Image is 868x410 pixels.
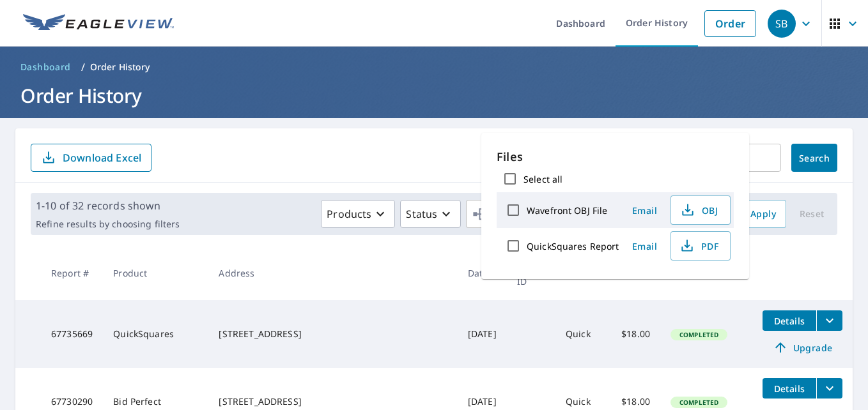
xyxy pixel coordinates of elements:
[750,206,776,222] span: Apply
[768,10,796,38] div: SB
[41,245,103,300] th: Report #
[31,144,151,172] button: Download Excel
[670,195,731,225] button: OBJ
[611,300,660,368] td: $18.00
[458,245,507,300] th: Date
[103,300,208,368] td: QuickSquares
[770,340,835,355] span: Upgrade
[679,202,720,218] span: OBJ
[219,395,447,408] div: [STREET_ADDRESS]
[15,82,853,109] h1: Order History
[679,238,720,254] span: PDF
[740,200,786,228] button: Apply
[400,200,461,228] button: Status
[630,204,660,216] span: Email
[497,148,734,165] p: Files
[36,198,180,213] p: 1-10 of 32 records shown
[527,204,607,216] label: Wavefront OBJ File
[327,206,371,222] p: Products
[672,330,726,339] span: Completed
[816,378,842,399] button: filesDropdownBtn-67730290
[20,61,71,73] span: Dashboard
[472,206,515,222] span: Orgs
[624,236,665,256] button: Email
[816,310,842,331] button: filesDropdownBtn-67735669
[41,300,103,368] td: 67735669
[23,14,174,33] img: EV Logo
[802,152,827,164] span: Search
[624,201,665,220] button: Email
[704,10,756,37] a: Order
[763,337,842,358] a: Upgrade
[406,206,437,222] p: Status
[763,310,816,331] button: detailsBtn-67735669
[63,151,141,165] p: Download Excel
[208,245,457,300] th: Address
[670,231,731,261] button: PDF
[15,57,76,77] a: Dashboard
[36,218,180,230] p: Refine results by choosing filters
[791,144,837,172] button: Search
[321,200,395,228] button: Products
[527,240,619,252] label: QuickSquares Report
[763,378,816,399] button: detailsBtn-67730290
[15,57,853,77] nav: breadcrumb
[630,240,660,252] span: Email
[458,300,507,368] td: [DATE]
[103,245,208,300] th: Product
[672,398,726,407] span: Completed
[466,200,538,228] button: Orgs
[523,173,562,185] label: Select all
[219,328,447,340] div: [STREET_ADDRESS]
[81,59,85,75] li: /
[770,315,809,327] span: Details
[770,383,809,395] span: Details
[555,300,611,368] td: Quick
[90,61,150,73] p: Order History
